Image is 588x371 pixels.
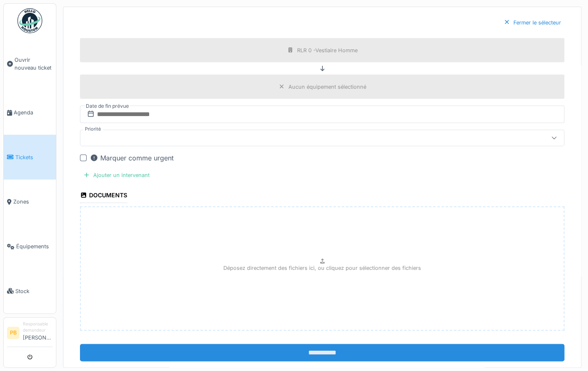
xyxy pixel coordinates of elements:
[288,83,366,91] div: Aucun équipement sélectionné
[23,321,53,334] div: Responsable demandeur
[4,224,56,269] a: Équipements
[7,321,53,347] a: PB Responsable demandeur[PERSON_NAME]
[13,198,53,206] span: Zones
[4,269,56,313] a: Stock
[7,327,19,339] li: PB
[85,102,130,111] label: Date de fin prévue
[16,242,53,250] span: Équipements
[14,109,53,116] span: Agenda
[15,287,53,295] span: Stock
[4,90,56,135] a: Agenda
[80,189,127,203] div: Documents
[297,46,358,54] div: RLR 0 -Vestiaire Homme
[80,170,153,181] div: Ajouter un intervenant
[23,321,53,345] li: [PERSON_NAME]
[500,17,564,28] div: Fermer le sélecteur
[15,56,53,72] span: Ouvrir nouveau ticket
[223,264,421,272] p: Déposez directement des fichiers ici, ou cliquez pour sélectionner des fichiers
[4,179,56,224] a: Zones
[17,8,42,33] img: Badge_color-CXgf-gQk.svg
[90,153,174,163] div: Marquer comme urgent
[83,126,103,133] label: Priorité
[4,135,56,179] a: Tickets
[15,153,53,161] span: Tickets
[4,38,56,90] a: Ouvrir nouveau ticket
